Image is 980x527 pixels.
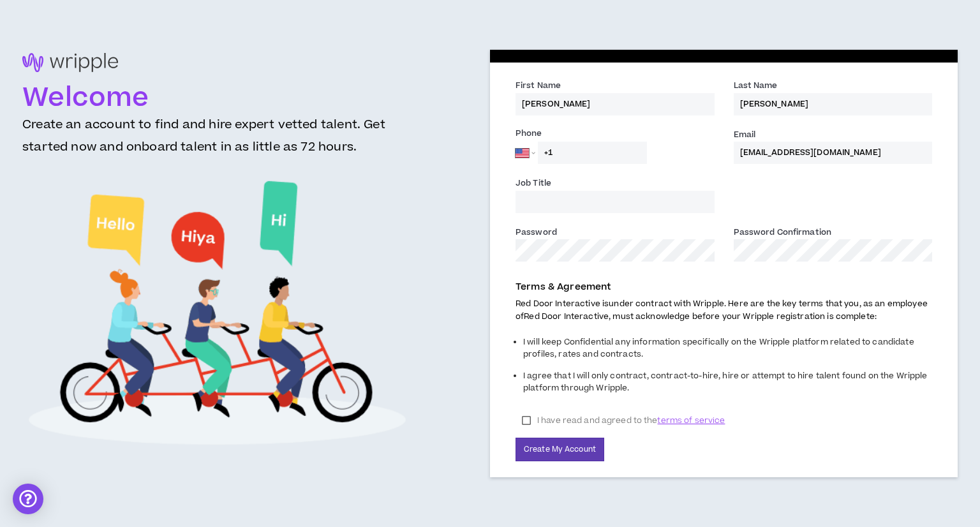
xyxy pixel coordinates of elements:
[734,80,778,94] label: Last Name
[516,280,932,294] p: Terms & Agreement
[22,53,118,79] img: logo-brand.png
[516,226,557,241] label: Password
[523,333,932,367] li: I will keep Confidential any information specifically on the Wripple platform related to candidat...
[734,129,756,143] label: Email
[22,83,412,114] h1: Welcome
[516,177,551,191] label: Job Title
[27,168,407,459] img: Welcome to Wripple
[516,298,932,322] p: Red Door Interactive is under contract with Wripple. Here are the key terms that you, as an emplo...
[22,114,412,168] h3: Create an account to find and hire expert vetted talent. Get started now and onboard talent in as...
[523,367,932,401] li: I agree that I will only contract, contract-to-hire, hire or attempt to hire talent found on the ...
[516,438,604,461] button: Create My Account
[657,414,725,427] span: terms of service
[734,226,832,241] label: Password Confirmation
[516,80,561,94] label: First Name
[13,484,43,514] div: Open Intercom Messenger
[516,411,731,430] label: I have read and agreed to the
[516,128,715,142] label: Phone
